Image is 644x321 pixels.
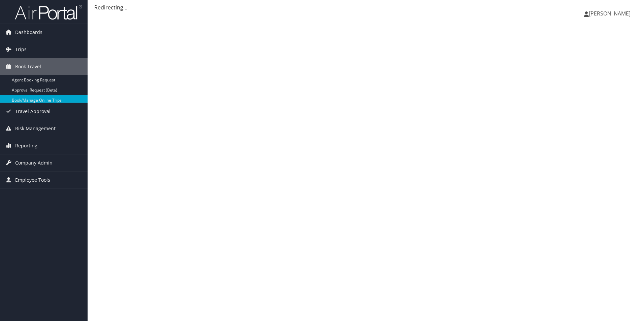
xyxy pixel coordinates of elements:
span: Book Travel [15,58,41,75]
span: Reporting [15,137,37,154]
span: [PERSON_NAME] [589,10,631,17]
span: Employee Tools [15,172,50,188]
span: Company Admin [15,154,53,171]
span: Trips [15,41,27,58]
div: Redirecting... [94,3,637,11]
img: airportal-logo.png [15,4,82,20]
span: Travel Approval [15,103,51,120]
a: [PERSON_NAME] [584,3,637,24]
span: Risk Management [15,120,56,137]
span: Dashboards [15,24,42,41]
